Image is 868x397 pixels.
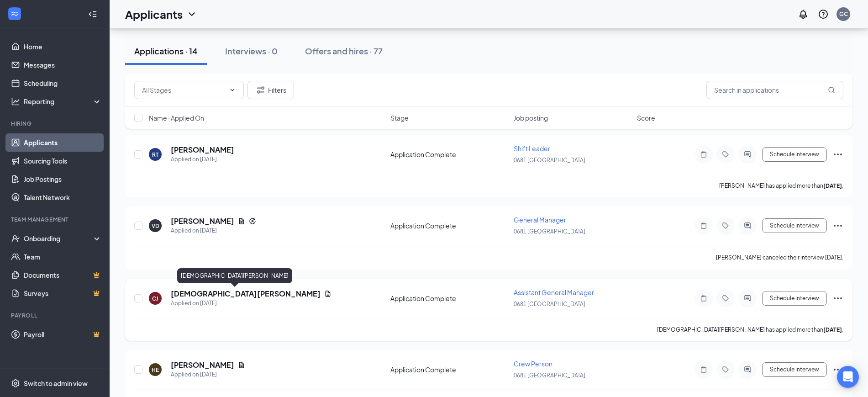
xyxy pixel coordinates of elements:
[238,217,245,225] svg: Document
[255,85,266,95] svg: Filter
[390,150,508,159] div: Application Complete
[514,288,594,296] span: Assistant General Manager
[177,268,292,283] div: [DEMOGRAPHIC_DATA][PERSON_NAME]
[823,326,842,333] b: [DATE]
[837,366,859,388] div: Open Intercom Messenger
[514,301,585,307] span: 0681 [GEOGRAPHIC_DATA]
[762,291,827,306] button: Schedule Interview
[10,9,19,18] svg: WorkstreamLogo
[24,379,88,388] div: Switch to admin view
[720,151,731,158] svg: Tag
[171,226,256,235] div: Applied on [DATE]
[171,370,245,379] div: Applied on [DATE]
[11,234,20,243] svg: UserCheck
[152,222,159,230] div: VD
[798,9,809,20] svg: Notifications
[716,253,843,262] div: [PERSON_NAME] canceled their interview [DATE].
[24,325,102,344] a: PayrollCrown
[832,364,843,375] svg: Ellipses
[152,151,158,159] div: RT
[125,6,183,22] h1: Applicants
[832,149,843,160] svg: Ellipses
[171,216,234,226] h5: [PERSON_NAME]
[742,295,753,302] svg: ActiveChat
[742,366,753,373] svg: ActiveChat
[249,217,256,225] svg: Reapply
[839,10,848,18] div: GC
[514,216,566,224] span: General Manager
[514,360,552,368] span: Crew Person
[720,222,731,229] svg: Tag
[390,221,508,230] div: Application Complete
[134,45,198,57] div: Applications · 14
[514,113,548,122] span: Job posting
[832,220,843,231] svg: Ellipses
[762,147,827,162] button: Schedule Interview
[11,379,20,388] svg: Settings
[742,151,753,158] svg: ActiveChat
[720,366,731,373] svg: Tag
[186,9,197,20] svg: ChevronDown
[171,145,234,155] h5: [PERSON_NAME]
[88,10,97,19] svg: Collapse
[152,366,159,374] div: HE
[514,157,585,164] span: 0681 [GEOGRAPHIC_DATA]
[828,86,835,94] svg: MagnifyingGlass
[514,372,585,379] span: 0681 [GEOGRAPHIC_DATA]
[24,133,102,152] a: Applicants
[720,295,731,302] svg: Tag
[762,362,827,377] button: Schedule Interview
[24,248,102,266] a: Team
[24,37,102,56] a: Home
[832,293,843,304] svg: Ellipses
[238,361,245,369] svg: Document
[719,182,843,190] p: [PERSON_NAME] has applied more than .
[818,9,829,20] svg: QuestionInfo
[152,295,158,302] div: CJ
[171,289,321,299] h5: [DEMOGRAPHIC_DATA][PERSON_NAME]
[637,113,655,122] span: Score
[24,266,102,284] a: DocumentsCrown
[514,144,550,153] span: Shift Leader
[24,170,102,188] a: Job Postings
[11,216,100,223] div: Team Management
[24,284,102,302] a: SurveysCrown
[514,228,585,235] span: 0681 [GEOGRAPHIC_DATA]
[225,45,278,57] div: Interviews · 0
[305,45,383,57] div: Offers and hires · 77
[698,366,709,373] svg: Note
[698,295,709,302] svg: Note
[24,234,94,243] div: Onboarding
[229,86,236,94] svg: ChevronDown
[11,97,20,106] svg: Analysis
[24,97,102,106] div: Reporting
[149,113,204,122] span: Name · Applied On
[742,222,753,229] svg: ActiveChat
[24,188,102,206] a: Talent Network
[698,151,709,158] svg: Note
[142,85,225,95] input: All Stages
[324,290,331,297] svg: Document
[247,81,294,99] button: Filter Filters
[171,299,331,308] div: Applied on [DATE]
[171,360,234,370] h5: [PERSON_NAME]
[390,294,508,303] div: Application Complete
[762,218,827,233] button: Schedule Interview
[698,222,709,229] svg: Note
[390,113,409,122] span: Stage
[390,365,508,374] div: Application Complete
[11,120,100,127] div: Hiring
[24,74,102,92] a: Scheduling
[823,182,842,189] b: [DATE]
[657,326,843,333] p: [DEMOGRAPHIC_DATA][PERSON_NAME] has applied more than .
[11,312,100,319] div: Payroll
[706,81,843,99] input: Search in applications
[24,56,102,74] a: Messages
[24,152,102,170] a: Sourcing Tools
[171,155,234,164] div: Applied on [DATE]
